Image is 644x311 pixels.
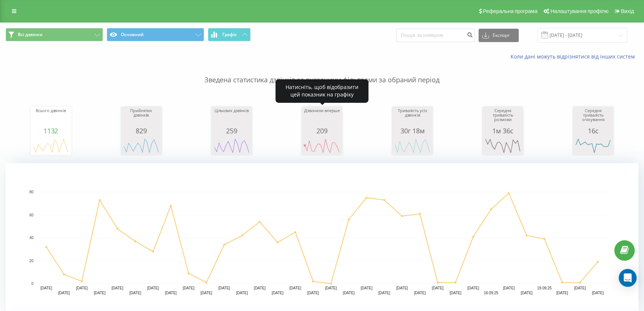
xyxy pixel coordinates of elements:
button: Графік [208,28,251,41]
text: [DATE] [218,286,230,290]
span: Вихід [621,8,634,14]
text: [DATE] [165,291,177,295]
span: Всі дзвінки [18,32,42,38]
span: Реферальна програма [483,8,538,14]
text: 60 [29,213,34,217]
a: Коли дані можуть відрізнятися вiд інших систем [511,53,638,60]
text: [DATE] [147,286,159,290]
text: [DATE] [183,286,194,290]
div: Натисніть, щоб відобразити цей показник на графіку [276,79,368,103]
text: [DATE] [76,286,88,290]
text: [DATE] [94,291,106,295]
input: Пошук за номером [396,29,475,42]
text: [DATE] [343,291,355,295]
button: Основний [107,28,204,41]
div: Середня тривалість розмови [484,108,521,127]
div: Тривалість усіх дзвінків [394,108,431,127]
text: [DATE] [129,291,141,295]
div: 1м 36с [484,127,521,134]
div: 30г 18м [394,127,431,134]
div: Прийнятих дзвінків [123,108,160,127]
text: [DATE] [58,291,70,295]
text: 20 [29,259,34,263]
svg: A chart. [394,134,431,157]
div: 829 [123,127,160,134]
div: Дзвонили вперше [303,108,341,127]
div: 1132 [32,127,70,134]
div: Середня тривалість очікування [574,108,612,127]
svg: A chart. [123,134,160,157]
text: [DATE] [396,286,408,290]
text: 80 [29,190,34,194]
text: 16.09.25 [484,291,498,295]
div: 16с [574,127,612,134]
text: [DATE] [325,286,337,290]
svg: A chart. [303,134,341,157]
text: [DATE] [361,286,373,290]
text: [DATE] [41,286,52,290]
text: [DATE] [307,291,319,295]
text: 0 [31,282,33,286]
div: 209 [303,127,341,134]
text: [DATE] [112,286,123,290]
div: Open Intercom Messenger [619,269,637,287]
svg: A chart. [213,134,250,157]
text: [DATE] [289,286,301,290]
text: [DATE] [254,286,266,290]
span: Графік [222,32,237,37]
text: [DATE] [414,291,426,295]
text: 40 [29,236,34,240]
text: [DATE] [432,286,444,290]
svg: A chart. [574,134,612,157]
text: [DATE] [503,286,515,290]
svg: A chart. [32,134,70,157]
text: 19.09.25 [537,286,552,290]
text: [DATE] [450,291,461,295]
text: [DATE] [200,291,212,295]
svg: A chart. [484,134,521,157]
div: 259 [213,127,250,134]
text: [DATE] [556,291,568,295]
div: Всього дзвінків [32,108,70,127]
button: Експорт [479,29,519,42]
div: Цільових дзвінків [213,108,250,127]
p: Зведена статистика дзвінків за вказаними фільтрами за обраний період [6,60,638,85]
text: [DATE] [236,291,248,295]
span: Налаштування профілю [550,8,608,14]
text: [DATE] [592,291,604,295]
text: [DATE] [272,291,284,295]
text: [DATE] [574,286,586,290]
text: [DATE] [521,291,532,295]
text: [DATE] [379,291,390,295]
text: [DATE] [467,286,479,290]
button: Всі дзвінки [6,28,103,41]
